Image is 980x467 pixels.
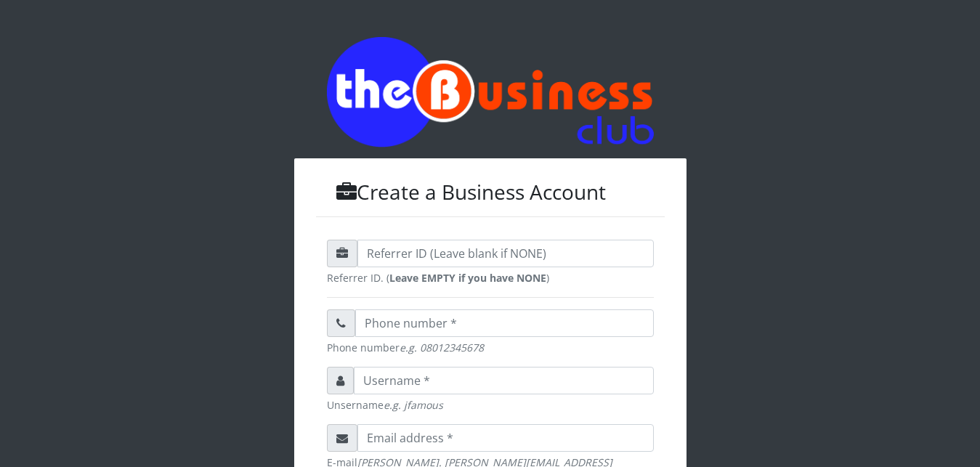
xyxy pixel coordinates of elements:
[389,271,546,285] strong: Leave EMPTY if you have NONE
[327,397,654,413] small: Unsername
[357,424,654,452] input: Email address *
[316,180,665,205] h3: Create a Business Account
[327,340,654,355] small: Phone number
[357,240,654,267] input: Referrer ID (Leave blank if NONE)
[355,309,654,337] input: Phone number *
[400,341,484,354] em: e.g. 08012345678
[384,398,443,412] em: e.g. jfamous
[354,367,654,394] input: Username *
[327,270,654,285] small: Referrer ID. ( )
